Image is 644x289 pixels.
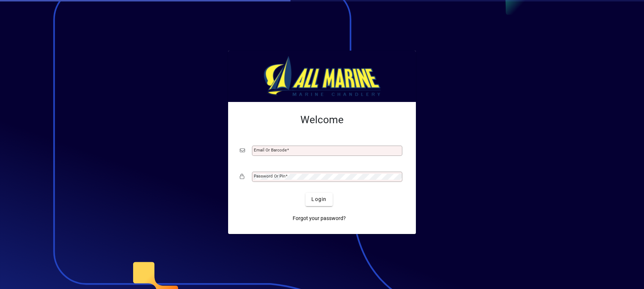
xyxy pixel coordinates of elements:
[254,147,287,153] mat-label: Email or Barcode
[311,195,326,203] span: Login
[240,114,404,126] h2: Welcome
[254,173,285,179] mat-label: Password or Pin
[290,212,349,225] a: Forgot your password?
[293,215,346,222] span: Forgot your password?
[305,193,332,206] button: Login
